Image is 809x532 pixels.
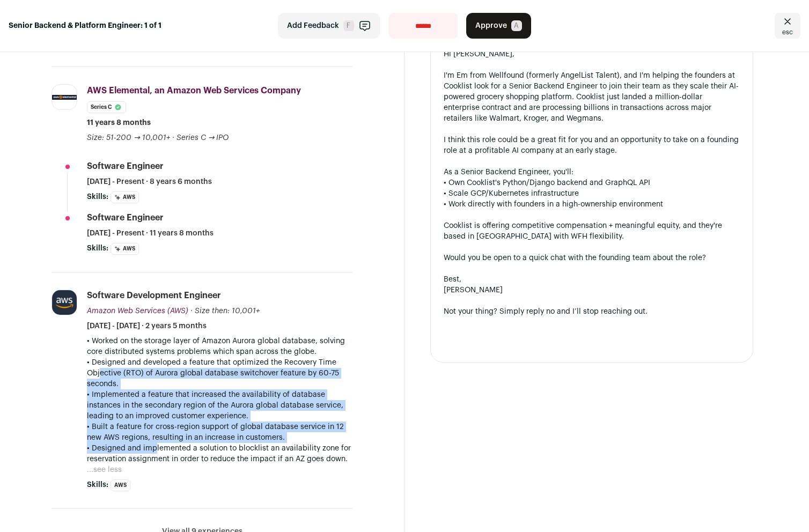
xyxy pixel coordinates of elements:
span: Skills: [87,479,108,490]
li: AWS [111,191,139,203]
p: • Implemented a feature that increased the availability of database instances in the secondary re... [87,389,352,422]
li: AWS [111,479,130,491]
p: • Worked on the storage layer of Amazon Aurora global database, solving core distributed systems ... [87,336,352,357]
div: Best, [444,274,740,285]
div: [PERSON_NAME] [444,285,740,295]
li: AWS [111,243,139,255]
span: [DATE] - Present · 11 years 8 months [87,228,214,239]
div: Software Engineer [87,160,164,172]
span: A [511,20,522,31]
div: • Work directly with founders in a high-ownership environment [444,199,740,210]
div: Would you be open to a quick chat with the founding team about the role? [444,253,740,263]
a: Close [775,13,800,39]
span: [DATE] - Present · 8 years 6 months [87,176,212,187]
button: ...see less [87,464,122,475]
span: F [343,20,354,31]
span: · Size then: 10,001+ [190,307,260,315]
div: • Own Cooklist's Python/Django backend and GraphQL API [444,178,740,188]
div: Hi [PERSON_NAME], [444,49,740,60]
div: • Scale GCP/Kubernetes infrastructure [444,188,740,199]
button: Approve A [466,13,531,39]
img: a11044fc5a73db7429cab08e8b8ffdb841ee144be2dff187cdde6ecf1061de85.jpg [52,290,77,315]
div: Cooklist is offering competitive compensation + meaningful equity, and they're based in [GEOGRAPH... [444,220,740,242]
span: Approve [475,20,507,31]
div: As a Senior Backend Engineer, you'll: [444,167,740,178]
p: • Built a feature for cross-region support of global database service in 12 new AWS regions, resu... [87,422,352,443]
span: · [172,132,174,143]
span: Series C → IPO [176,134,229,142]
span: esc [782,28,793,36]
span: AWS Elemental, an Amazon Web Services Company [87,86,301,95]
img: 1ff9e90fe9ea8649460a9b02a10e06893fce8a28f980eaeb5ee20141133135a9.jpg [52,95,77,100]
span: Add Feedback [287,20,339,31]
div: Software Engineer [87,212,164,224]
strong: Senior Backend & Platform Engineer: 1 of 1 [9,20,161,31]
div: Software development engineer [87,290,221,301]
span: Skills: [87,243,108,254]
span: [DATE] - [DATE] · 2 years 5 months [87,321,207,331]
p: • Designed and implemented a solution to blocklist an availability zone for reservation assignmen... [87,443,352,464]
button: Add Feedback F [278,13,380,39]
span: Size: 51-200 → 10,001+ [87,134,170,142]
span: Skills: [87,191,108,202]
p: • Designed and developed a feature that optimized the Recovery Time Objective (RTO) of Aurora glo... [87,357,352,389]
span: 11 years 8 months [87,117,151,128]
div: I think this role could be a great fit for you and an opportunity to take on a founding role at a... [444,135,740,156]
div: Not your thing? Simply reply no and I’ll stop reaching out. [444,306,740,317]
span: Amazon Web Services (AWS) [87,307,188,315]
li: Series C [87,101,126,113]
div: I'm Em from Wellfound (formerly AngelList Talent), and I'm helping the founders at Cooklist look ... [444,70,740,124]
